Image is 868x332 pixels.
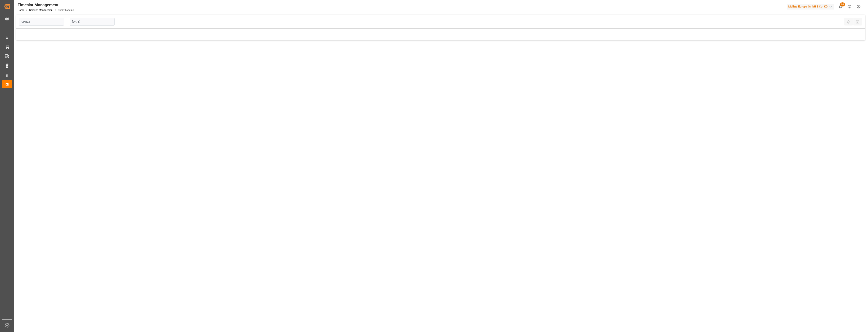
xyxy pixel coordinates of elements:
span: 38 [840,2,845,6]
div: Timeslot Management [18,2,74,8]
a: Timeslot Management [29,9,53,12]
div: Melitta Europa GmbH & Co. KG [787,4,834,10]
button: Help Center [845,2,854,11]
button: Melitta Europa GmbH & Co. KG [787,3,836,10]
a: Home [18,9,24,12]
button: show 38 new notifications [836,2,845,11]
input: DD-MM-YYYY [70,18,115,26]
input: Type to search/select [19,18,64,26]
